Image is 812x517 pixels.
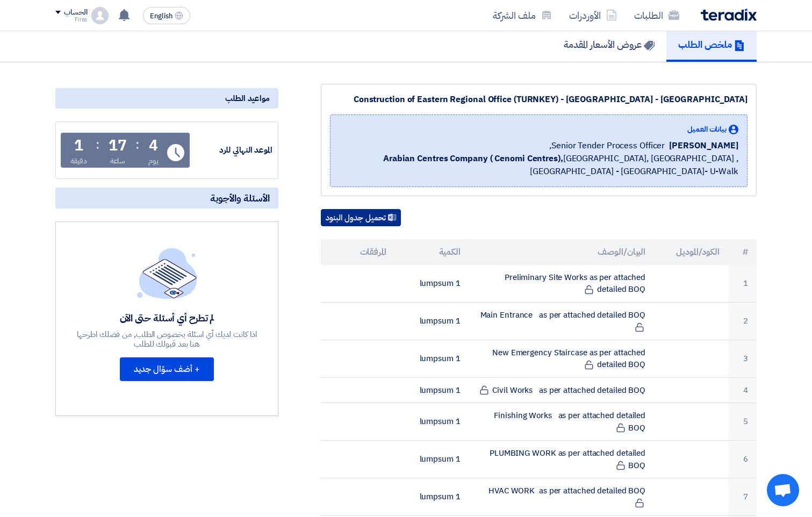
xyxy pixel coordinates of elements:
[728,403,757,441] td: 5
[484,3,561,28] a: ملف الشركة
[469,302,655,340] td: Main Entrance as per attached detailed BOQ
[728,478,757,516] td: 7
[149,138,158,153] div: 4
[469,478,655,516] td: HVAC WORK as per attached detailed BOQ
[137,248,197,298] img: empty_state_list.svg
[395,239,469,265] th: الكمية
[469,403,655,441] td: Finishing Works as per attached detailed BOQ
[654,239,728,265] th: الكود/الموديل
[395,302,469,340] td: 1 lumpsum
[120,357,214,381] button: + أضف سؤال جديد
[143,7,190,24] button: English
[728,377,757,403] td: 4
[395,441,469,478] td: 1 lumpsum
[728,265,757,303] td: 1
[330,93,748,106] div: Construction of Eastern Regional Office (TURNKEY) - [GEOGRAPHIC_DATA] - [GEOGRAPHIC_DATA]
[395,377,469,403] td: 1 lumpsum
[109,138,127,153] div: 17
[728,441,757,478] td: 6
[728,302,757,340] td: 2
[678,38,745,51] h5: ملخص الطلب
[395,403,469,441] td: 1 lumpsum
[339,152,738,178] span: [GEOGRAPHIC_DATA], [GEOGRAPHIC_DATA] ,[GEOGRAPHIC_DATA] - [GEOGRAPHIC_DATA]- U-Walk
[561,3,626,28] a: الأوردرات
[55,88,278,109] div: مواعيد الطلب
[55,17,87,23] div: Firas
[91,7,109,24] img: profile_test.png
[626,3,688,28] a: الطلبات
[76,312,258,324] div: لم تطرح أي أسئلة حتى الآن
[469,340,655,377] td: New Emergency Staircase as per attached detailed BOQ
[395,340,469,377] td: 1 lumpsum
[192,144,272,156] div: الموعد النهائي للرد
[70,155,87,167] div: دقيقة
[148,155,159,167] div: يوم
[728,340,757,377] td: 3
[669,139,738,152] span: [PERSON_NAME]
[552,27,666,62] a: عروض الأسعار المقدمة
[564,38,655,51] h5: عروض الأسعار المقدمة
[321,209,401,226] button: تحميل جدول البنود
[549,139,665,152] span: Senior Tender Process Officer,
[701,9,757,21] img: Teradix logo
[321,239,395,265] th: المرفقات
[395,478,469,516] td: 1 lumpsum
[110,155,126,167] div: ساعة
[135,135,139,154] div: :
[64,8,87,17] div: الحساب
[383,152,563,165] b: Arabian Centres Company ( Cenomi Centres),
[767,474,799,506] a: دردشة مفتوحة
[74,138,83,153] div: 1
[469,265,655,303] td: Preliminary Site Works as per attached detailed BOQ
[96,135,99,154] div: :
[666,27,757,62] a: ملخص الطلب
[469,441,655,478] td: PLUMBING WORK as per attached detailed BOQ
[728,239,757,265] th: #
[395,265,469,303] td: 1 lumpsum
[76,329,258,349] div: اذا كانت لديك أي اسئلة بخصوص الطلب, من فضلك اطرحها هنا بعد قبولك للطلب
[469,377,655,403] td: Civil Works as per attached detailed BOQ
[469,239,655,265] th: البيان/الوصف
[150,12,173,20] span: English
[687,124,727,135] span: بيانات العميل
[210,192,270,204] span: الأسئلة والأجوبة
